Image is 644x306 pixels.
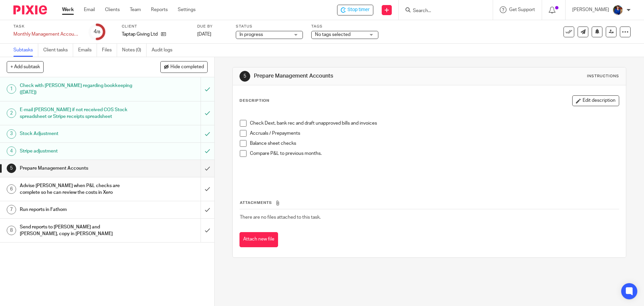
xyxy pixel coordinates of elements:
button: Edit description [572,95,619,106]
div: 5 [7,164,16,173]
div: 4 [94,28,100,36]
div: 1 [7,84,16,94]
button: Attach new file [239,232,278,247]
span: In progress [239,32,263,37]
p: Balance sheet checks [250,140,619,147]
a: Client tasks [43,44,73,57]
div: 7 [7,205,16,214]
h1: Send reports to [PERSON_NAME] and [PERSON_NAME], copy in [PERSON_NAME] [20,222,136,239]
a: Notes (0) [122,44,147,57]
a: Work [62,6,74,13]
span: [DATE] [197,32,211,37]
div: 2 [7,108,16,118]
h1: Run reports in Fathom [20,205,136,215]
button: Hide completed [160,61,208,73]
p: Description [239,98,269,103]
h1: Stock Adjustment [20,129,136,139]
small: /8 [97,30,100,34]
p: [PERSON_NAME] [572,6,609,13]
span: There are no files attached to this task. [240,215,321,220]
h1: E-mail [PERSON_NAME] if not received COS Stock spreadsheet or Stripe receipts spreadsheet [20,105,136,122]
a: Email [84,6,95,13]
img: Nicole.jpeg [612,5,623,15]
a: Team [130,6,141,13]
div: Instructions [587,74,619,79]
a: Subtasks [13,44,38,57]
a: Clients [105,6,120,13]
a: Audit logs [152,44,177,57]
div: 4 [7,146,16,156]
a: Files [102,44,117,57]
h1: Advise [PERSON_NAME] when P&L checks are complete so he can review the costs in Xero [20,181,136,198]
h1: Stripe adjustment [20,146,136,156]
label: Tags [311,24,378,29]
h1: Prepare Management Accounts [20,163,136,173]
h1: Check with [PERSON_NAME] regarding bookkeeping ([DATE]) [20,81,136,98]
div: 8 [7,226,16,235]
input: Search [412,8,473,14]
span: Stop timer [347,6,370,13]
span: No tags selected [315,32,351,37]
p: Taptap Giving Ltd [122,31,158,38]
label: Client [122,24,189,29]
label: Status [236,24,303,29]
span: Attachments [240,201,272,205]
label: Task [13,24,80,29]
a: Emails [78,44,97,57]
div: Monthly Management Accounts - Tap Tap Giving [13,31,80,38]
div: 6 [7,184,16,194]
h1: Prepare Management Accounts [254,73,444,80]
a: Settings [178,6,196,13]
img: Pixie [13,5,47,14]
p: Accruals / Prepayments [250,130,619,137]
div: 5 [239,71,250,82]
p: Check Dext, bank rec and draft unapproved bills and invoices [250,120,619,127]
label: Due by [197,24,227,29]
span: Hide completed [170,64,204,70]
a: Reports [151,6,168,13]
p: Compare P&L to previous months. [250,150,619,157]
span: Get Support [509,7,535,12]
div: Taptap Giving Ltd - Monthly Management Accounts - Tap Tap Giving [337,5,373,15]
button: + Add subtask [7,61,44,73]
div: 3 [7,129,16,139]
